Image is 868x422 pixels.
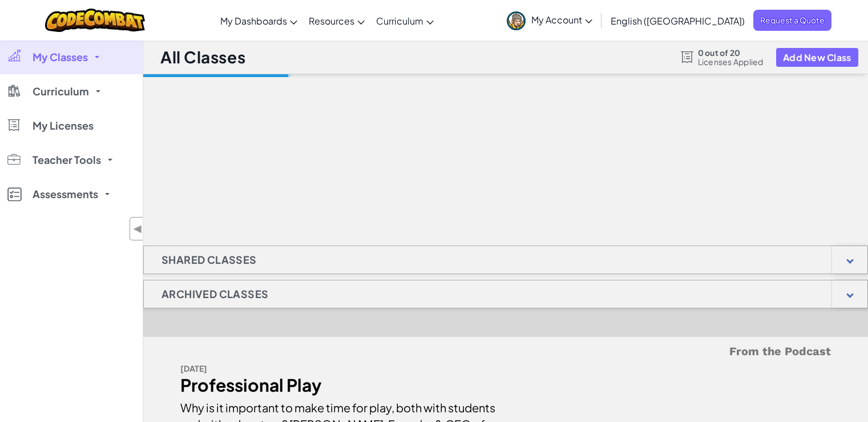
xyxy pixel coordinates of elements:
span: My Account [531,14,592,26]
a: Resources [303,5,370,36]
span: My Dashboards [220,15,287,27]
span: My Licenses [33,120,94,131]
span: Curriculum [376,15,423,27]
span: Teacher Tools [33,155,101,165]
div: [DATE] [180,360,497,377]
h1: Shared Classes [144,246,274,274]
h5: From the Podcast [180,343,831,360]
img: CodeCombat logo [45,9,145,32]
span: 0 out of 20 [698,48,764,57]
h1: All Classes [160,46,245,68]
span: English ([GEOGRAPHIC_DATA]) [611,15,745,27]
span: Licenses Applied [698,57,764,66]
a: Request a Quote [753,10,831,31]
a: English ([GEOGRAPHIC_DATA]) [605,5,750,36]
button: Add New Class [776,48,858,67]
a: My Account [501,2,598,38]
span: My Classes [33,52,88,62]
a: My Dashboards [215,5,303,36]
span: Resources [309,15,354,27]
h1: Archived Classes [144,280,286,308]
span: Assessments [33,189,98,199]
img: avatar [507,11,526,30]
span: Curriculum [33,86,89,97]
a: Curriculum [370,5,439,36]
div: Professional Play [180,377,497,393]
span: ◀ [133,220,143,237]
